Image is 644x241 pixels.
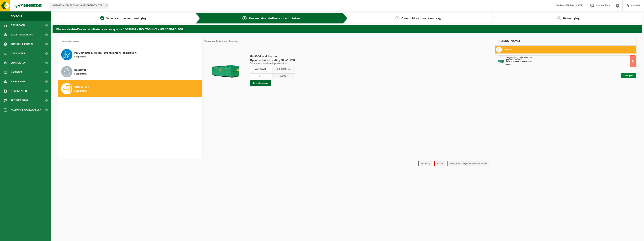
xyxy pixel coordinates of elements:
[100,16,104,20] span: 1
[53,25,642,33] h2: Kies uw afvalstoffen en recipiënten - aanvraag voor 10-970394 - SDM TECHNICS - HEUSDEN-ZOLDER
[248,17,300,20] span: Kies uw afvalstoffen en recipiënten
[565,4,583,7] strong: [PERSON_NAME]
[395,16,399,20] span: 3
[434,161,445,166] li: Holiday
[506,60,636,62] div: Ophalen en plaatsen lege container
[563,17,580,20] span: Bevestiging
[250,62,295,65] p: Ophalen en plaatsen lege container
[74,51,137,55] span: PMD (Plastiek, Metaal, Drankkartons) (bedrijven)
[250,80,271,86] button: In winkelmand
[58,46,202,63] button: PMD (Plastiek, Metaal, Drankkartons) (bedrijven) Recipiënten: 1
[11,21,25,30] span: Dashboard
[106,17,147,20] span: Selecteer hier een vestiging
[202,37,240,46] div: Keuze recipiënt en planning
[54,16,193,21] a: 1Selecteer hier een vestiging
[74,89,87,93] span: Recipiënten: 1
[11,49,25,58] span: Gebruikers
[272,73,295,78] span: Aantal
[11,105,41,114] span: Acceptatievoorwaarden
[250,58,295,62] span: Open container renting 30 m³ - C30
[277,68,287,70] span: tot [DATE]
[11,86,27,96] span: Documenten
[50,3,108,8] span: 10-970393 - SDM TECHNICS - HEUSDEN-ZOLDER
[60,39,200,44] input: Materiaal zoeken
[74,55,87,59] span: Recipiënten: 1
[11,68,23,77] span: Kalender
[11,96,28,105] span: Product Shop
[401,17,441,20] span: Overzicht van uw aanvraag
[447,161,489,166] li: Tijdelijk niet toegestaan/période limitée
[11,58,26,68] span: Contracten
[11,30,33,39] span: Bedrijfsgegevens
[74,72,87,76] span: Recipiënten: 1
[621,73,636,78] a: Doorgaan
[50,3,108,8] span: 10-970393 - SDM TECHNICS - HEUSDEN-ZOLDER
[506,56,532,58] span: Open container renting 30 m³ - C30
[58,63,202,80] button: Restafval Recipiënten: 1
[11,77,25,86] span: Rapportage
[418,161,432,166] li: Vaste dag
[74,85,89,89] span: Vlak karton
[506,64,636,66] div: Aantal: 1
[250,55,295,58] span: HK-30-VE vlak karton
[504,47,514,53] h3: Vlak karton
[250,67,272,71] input: Selecteer datum
[11,11,23,21] span: Navigatie
[11,39,33,49] span: Contactpersonen
[557,16,561,20] span: 4
[58,80,202,97] button: Vlak karton Recipiënten: 1
[495,37,637,46] div: [PERSON_NAME]
[506,58,522,60] strong: Van [DATE] tot [DATE]
[242,16,247,20] span: 2
[74,68,86,72] span: Restafval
